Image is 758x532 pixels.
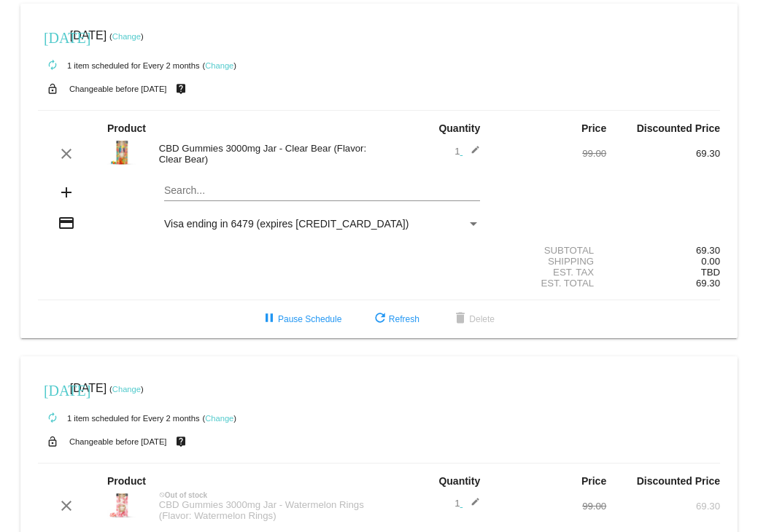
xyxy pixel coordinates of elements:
[701,267,720,278] span: TBD
[452,310,469,328] mat-icon: delete
[152,143,379,165] div: CBD Gummies 3000mg Jar - Clear Bear (Flavor: Clear Bear)
[492,256,606,267] div: Shipping
[164,218,409,230] span: Visa ending in 6479 (expires [CREDIT_CARD_DATA])
[112,32,141,41] a: Change
[492,245,606,256] div: Subtotal
[438,475,480,487] strong: Quantity
[107,490,136,520] img: Watermelon-Rings-3000.jpg
[69,85,167,93] small: Changeable before [DATE]
[440,306,506,332] button: Delete
[581,122,606,134] strong: Price
[58,497,75,515] mat-icon: clear
[205,61,233,70] a: Change
[159,492,165,498] mat-icon: not_interested
[44,57,61,74] mat-icon: autorenew
[492,267,606,278] div: Est. Tax
[164,218,480,230] mat-select: Payment Method
[360,306,431,332] button: Refresh
[463,497,480,515] mat-icon: edit
[38,61,200,70] small: 1 item scheduled for Every 2 months
[696,278,720,289] span: 69.30
[606,148,720,159] div: 69.30
[606,245,720,256] div: 69.30
[44,28,61,45] mat-icon: [DATE]
[202,414,236,423] small: ( )
[637,475,720,487] strong: Discounted Price
[455,146,480,157] span: 1
[112,385,141,394] a: Change
[492,278,606,289] div: Est. Total
[438,122,480,134] strong: Quantity
[371,314,419,324] span: Refresh
[58,145,75,163] mat-icon: clear
[44,79,61,98] mat-icon: lock_open
[152,499,379,521] div: CBD Gummies 3000mg Jar - Watermelon Rings (Flavor: Watermelon Rings)
[260,310,278,328] mat-icon: pause
[107,138,136,167] img: Clear-Bears-3000.jpg
[581,475,606,487] strong: Price
[164,185,480,197] input: Search...
[69,437,167,446] small: Changeable before [DATE]
[452,314,495,324] span: Delete
[463,145,480,163] mat-icon: edit
[109,32,144,41] small: ( )
[44,410,61,427] mat-icon: autorenew
[260,314,341,324] span: Pause Schedule
[492,148,606,159] div: 99.00
[44,432,61,451] mat-icon: lock_open
[205,414,233,423] a: Change
[371,310,389,328] mat-icon: refresh
[38,414,200,423] small: 1 item scheduled for Every 2 months
[44,380,61,398] mat-icon: [DATE]
[172,432,190,451] mat-icon: live_help
[249,306,353,332] button: Pause Schedule
[202,61,236,70] small: ( )
[109,385,144,394] small: ( )
[58,184,75,201] mat-icon: add
[455,498,480,509] span: 1
[172,79,190,98] mat-icon: live_help
[606,501,720,512] div: 69.30
[152,491,379,499] div: Out of stock
[107,475,146,487] strong: Product
[58,214,75,232] mat-icon: credit_card
[107,122,146,134] strong: Product
[492,501,606,512] div: 99.00
[637,122,720,134] strong: Discounted Price
[701,256,720,267] span: 0.00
